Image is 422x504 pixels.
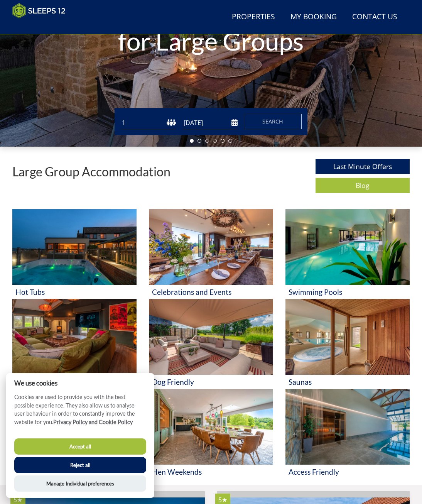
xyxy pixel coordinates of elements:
button: Manage Individual preferences [14,475,146,492]
a: Contact Us [349,8,400,26]
p: Cookies are used to provide you with the best possible experience. They also allow us to analyse ... [6,393,154,432]
a: 'Cinemas or Movie Rooms' - Large Group Accommodation Holiday Ideas Cinemas or Movie Rooms [12,299,137,389]
iframe: Customer reviews powered by Trustpilot [8,23,89,30]
a: 'Hen Weekends' - Large Group Accommodation Holiday Ideas Hen Weekends [149,389,273,479]
span: Bluewater has a 5 star rating under the Quality in Tourism Scheme [218,496,227,504]
a: 'Saunas' - Large Group Accommodation Holiday Ideas Saunas [285,299,410,389]
button: Accept all [14,438,146,455]
img: 'Hen Weekends' - Large Group Accommodation Holiday Ideas [149,389,273,465]
img: 'Hot Tubs' - Large Group Accommodation Holiday Ideas [12,209,137,285]
h3: Saunas [289,378,407,386]
a: 'Swimming Pools' - Large Group Accommodation Holiday Ideas Swimming Pools [285,209,410,299]
img: 'Celebrations and Events' - Large Group Accommodation Holiday Ideas [149,209,273,285]
p: Large Group Accommodation [12,165,170,178]
h3: Dog Friendly [152,378,270,386]
img: 'Access Friendly' - Large Group Accommodation Holiday Ideas [285,389,410,465]
input: Arrival Date [182,117,238,129]
a: Blog [316,178,410,193]
img: Sleeps 12 [12,3,66,19]
img: 'Saunas' - Large Group Accommodation Holiday Ideas [285,299,410,375]
img: 'Swimming Pools' - Large Group Accommodation Holiday Ideas [285,209,410,285]
button: Search [244,114,302,129]
h3: Hot Tubs [15,288,133,296]
span: Search [262,118,283,125]
a: My Booking [287,8,340,26]
img: 'Dog Friendly' - Large Group Accommodation Holiday Ideas [149,299,273,375]
h3: Access Friendly [289,468,407,476]
h3: Hen Weekends [152,468,270,476]
a: Privacy Policy and Cookie Policy [53,419,133,425]
a: 'Dog Friendly' - Large Group Accommodation Holiday Ideas Dog Friendly [149,299,273,389]
h3: Celebrations and Events [152,288,270,296]
h2: We use cookies [6,379,154,387]
a: 'Access Friendly' - Large Group Accommodation Holiday Ideas Access Friendly [285,389,410,479]
a: Last Minute Offers [316,159,410,174]
span: House On The Hill has a 5 star rating under the Quality in Tourism Scheme [14,496,22,504]
a: 'Celebrations and Events' - Large Group Accommodation Holiday Ideas Celebrations and Events [149,209,273,299]
button: Reject all [14,457,146,473]
img: 'Cinemas or Movie Rooms' - Large Group Accommodation Holiday Ideas [12,299,137,375]
a: Properties [229,8,278,26]
h3: Swimming Pools [289,288,407,296]
a: 'Hot Tubs' - Large Group Accommodation Holiday Ideas Hot Tubs [12,209,137,299]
